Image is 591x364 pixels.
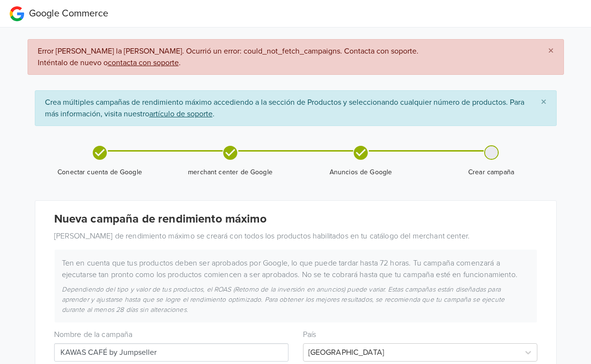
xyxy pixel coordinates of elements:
div: [PERSON_NAME] de rendimiento máximo se creará con todos los productos habilitados en tu catálogo ... [47,230,545,242]
div: Crea múltiples campañas de rendimiento máximo accediendo a la sección de Productos y seleccionand... [35,90,557,126]
span: Google Commerce [29,8,108,19]
h4: Nueva campaña de rendimiento máximo [54,212,537,226]
u: artículo de soporte [149,109,213,119]
span: Conectar cuenta de Google [39,168,161,177]
div: Ten en cuenta que tus productos deben ser aprobados por Google, lo que puede tardar hasta 72 hora... [55,257,537,280]
span: merchant center de Google [169,168,292,177]
span: Error [PERSON_NAME] la [PERSON_NAME]. Ocurrió un error: could_not_fetch_campaigns. Contacta con s... [38,46,533,69]
button: Close [531,91,556,114]
h6: País [303,330,537,339]
input: Campaign name [54,343,288,362]
h6: Nombre de la campaña [54,330,288,339]
button: Close [538,40,563,63]
span: Anuncios de Google [300,168,422,177]
a: contacta con soporte [108,58,179,68]
span: × [548,44,554,58]
span: × [541,95,547,109]
span: Crear campaña [430,168,553,177]
div: Inténtalo de nuevo o . [38,57,533,69]
div: Dependiendo del tipo y valor de tus productos, el ROAS (Retorno de la inversión en anuncios) pued... [55,284,537,315]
